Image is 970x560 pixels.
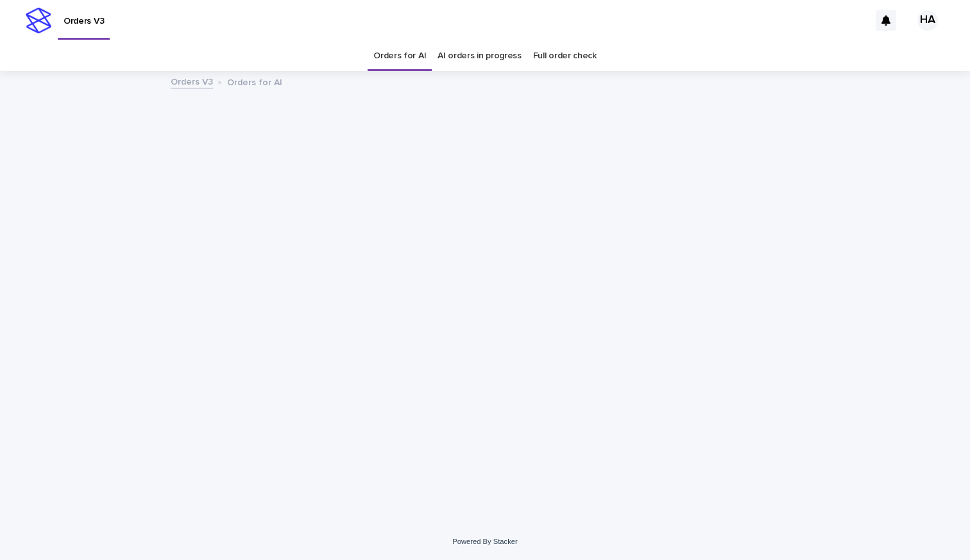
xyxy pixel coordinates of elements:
[227,74,282,88] p: Orders for AI
[533,41,597,71] a: Full order check
[917,10,938,31] div: HA
[26,8,51,33] img: stacker-logo-s-only.png
[452,538,517,545] a: Powered By Stacker
[373,41,426,71] a: Orders for AI
[171,74,213,88] a: Orders V3
[438,41,522,71] a: AI orders in progress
